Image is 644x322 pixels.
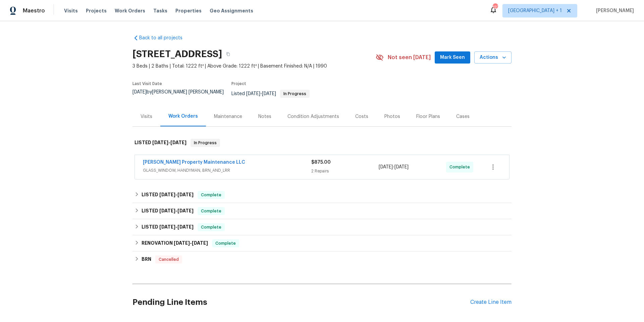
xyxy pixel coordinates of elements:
[159,192,194,197] span: -
[493,4,497,11] div: 127
[281,92,309,96] span: In Progress
[246,91,260,96] span: [DATE]
[470,299,512,306] div: Create Line Item
[210,7,253,14] span: Geo Assignments
[142,223,194,231] h6: LISTED
[159,225,194,229] span: -
[152,140,186,145] span: -
[132,35,197,41] a: Back to all projects
[142,255,151,264] h6: BRN
[132,219,512,235] div: LISTED [DATE]-[DATE]Complete
[159,225,175,229] span: [DATE]
[191,139,219,146] span: In Progress
[231,82,246,86] span: Project
[355,113,368,120] div: Costs
[132,251,512,268] div: BRN Cancelled
[440,53,465,62] span: Mark Seen
[132,235,512,251] div: RENOVATION [DATE]-[DATE]Complete
[132,132,512,154] div: LISTED [DATE]-[DATE]In Progress
[198,192,224,198] span: Complete
[152,140,168,145] span: [DATE]
[416,113,440,120] div: Floor Plans
[86,7,107,14] span: Projects
[480,53,506,62] span: Actions
[287,113,339,120] div: Condition Adjustments
[258,113,271,120] div: Notes
[153,8,167,13] span: Tasks
[311,168,379,174] div: 2 Repairs
[394,165,409,169] span: [DATE]
[132,63,376,70] span: 3 Beds | 2 Baths | Total: 1222 ft² | Above Grade: 1222 ft² | Basement Finished: N/A | 1990
[262,91,276,96] span: [DATE]
[141,113,152,120] div: Visits
[132,90,147,94] span: [DATE]
[246,91,276,96] span: -
[508,7,562,14] span: [GEOGRAPHIC_DATA] + 1
[132,203,512,219] div: LISTED [DATE]-[DATE]Complete
[435,51,470,64] button: Mark Seen
[174,241,190,245] span: [DATE]
[379,164,409,170] span: -
[198,208,224,214] span: Complete
[214,113,242,120] div: Maintenance
[159,208,175,213] span: [DATE]
[132,287,470,318] h2: Pending Line Items
[177,192,194,197] span: [DATE]
[449,164,473,170] span: Complete
[177,208,194,213] span: [DATE]
[143,160,245,165] a: [PERSON_NAME] Property Maintenance LLC
[156,256,181,263] span: Cancelled
[142,191,194,199] h6: LISTED
[132,90,231,103] div: by [PERSON_NAME] [PERSON_NAME]
[143,167,311,174] span: GLASS_WINDOW, HANDYMAN, BRN_AND_LRR
[198,224,224,231] span: Complete
[474,51,512,64] button: Actions
[142,239,208,247] h6: RENOVATION
[192,241,208,245] span: [DATE]
[174,241,208,245] span: -
[23,7,45,14] span: Maestro
[159,208,194,213] span: -
[593,7,634,14] span: [PERSON_NAME]
[142,207,194,215] h6: LISTED
[170,140,186,145] span: [DATE]
[168,113,198,120] div: Work Orders
[388,54,431,61] span: Not seen [DATE]
[132,82,162,86] span: Last Visit Date
[132,51,222,57] h2: [STREET_ADDRESS]
[231,91,310,96] span: Listed
[456,113,470,120] div: Cases
[177,225,194,229] span: [DATE]
[64,7,78,14] span: Visits
[213,240,238,247] span: Complete
[135,139,186,147] h6: LISTED
[384,113,400,120] div: Photos
[222,48,234,60] button: Copy Address
[311,160,331,165] span: $875.00
[175,7,202,14] span: Properties
[132,187,512,203] div: LISTED [DATE]-[DATE]Complete
[379,165,393,169] span: [DATE]
[159,192,175,197] span: [DATE]
[115,7,145,14] span: Work Orders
